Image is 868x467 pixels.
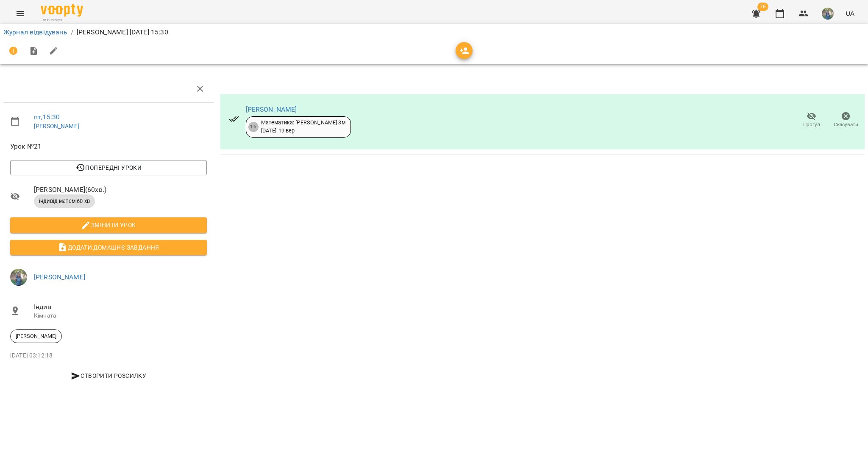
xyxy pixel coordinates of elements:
a: [PERSON_NAME] [34,123,79,129]
a: [PERSON_NAME] [246,105,297,113]
button: Скасувати [829,108,863,132]
span: [PERSON_NAME] ( 60 хв. ) [34,185,207,195]
a: пт , 15:30 [34,113,60,121]
a: Журнал відвідувань [3,28,67,36]
li: / [71,27,73,37]
span: Скасувати [834,121,858,128]
button: Прогул [794,108,829,132]
button: Змінити урок [10,217,207,233]
button: UA [842,6,858,21]
nav: breadcrumb [3,27,865,37]
div: [PERSON_NAME] [10,329,62,343]
p: [DATE] 03:12:18 [10,352,207,360]
span: Прогул [803,121,820,128]
img: de1e453bb906a7b44fa35c1e57b3518e.jpg [822,8,834,20]
div: Математика: [PERSON_NAME] 3м [DATE] - 19 вер [261,119,345,135]
span: Попередні уроки [17,163,200,173]
p: Кімната [34,312,207,320]
span: індивід матем 60 хв [34,197,95,205]
span: 78 [757,3,768,11]
p: [PERSON_NAME] [DATE] 15:30 [77,27,168,37]
span: For Business [41,17,83,23]
span: Індив [34,302,207,312]
div: 16 [248,122,259,132]
span: Змінити урок [17,220,200,230]
span: Створити розсилку [14,371,203,381]
span: Додати домашнє завдання [17,242,200,253]
img: Voopty Logo [41,4,83,17]
a: [PERSON_NAME] [34,273,85,281]
button: Додати домашнє завдання [10,240,207,255]
button: Створити розсилку [10,368,207,383]
button: Попередні уроки [10,160,207,175]
span: [PERSON_NAME] [11,332,61,340]
button: Menu [10,3,31,24]
span: Урок №21 [10,141,207,152]
span: UA [846,9,854,18]
img: de1e453bb906a7b44fa35c1e57b3518e.jpg [10,269,27,286]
